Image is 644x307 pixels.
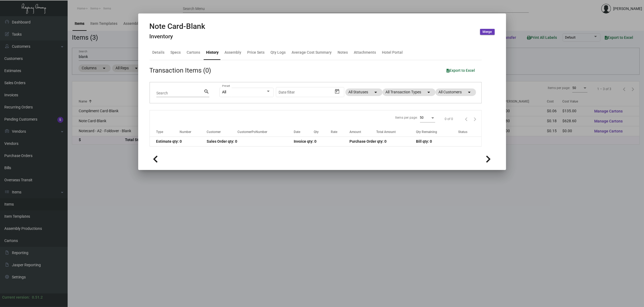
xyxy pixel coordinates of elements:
div: Qty Logs [271,50,286,55]
div: Specs [171,50,181,55]
div: Amount [349,129,376,134]
span: Sales Order qty: 0 [207,139,237,144]
div: Date [294,129,314,134]
div: Total Amount [376,129,396,134]
div: Status [458,129,481,134]
button: Open calendar [333,87,341,96]
span: Bill qty: 0 [416,139,432,144]
div: Amount [349,129,361,134]
mat-icon: arrow_drop_down [373,89,379,95]
div: Qty [314,129,319,134]
div: Rate [331,129,349,134]
span: Invoice qty: 0 [294,139,317,144]
div: Items per page: [395,115,418,120]
div: History [206,50,219,55]
mat-select: Items per page: [420,115,435,120]
div: CustomerPoNumber [237,129,267,134]
div: Customer [207,129,221,134]
span: Export to Excel [447,68,475,73]
div: Qty Remaining [416,129,437,134]
mat-icon: arrow_drop_down [466,89,473,95]
div: Number [180,129,206,134]
span: All [222,90,226,94]
div: Date [294,129,300,134]
h2: Note Card-Blank [150,22,206,31]
span: Merge [483,30,492,34]
button: Previous page [462,115,471,123]
span: Purchase Order qty: 0 [349,139,387,144]
span: Estimate qty: 0 [156,139,182,144]
div: Total Amount [376,129,416,134]
button: Merge [480,29,495,35]
div: Assembly [225,50,242,55]
div: Qty Remaining [416,129,458,134]
div: Number [180,129,191,134]
div: Notes [338,50,348,55]
div: Average Cost Summary [292,50,332,55]
div: Status [458,129,468,134]
div: Qty [314,129,331,134]
div: Hotel Portal [382,50,403,55]
mat-chip: All Customers [435,88,476,96]
div: Price Sets [247,50,265,55]
div: Cartons [187,50,200,55]
div: 0 of 0 [445,117,453,121]
input: Start date [279,90,295,94]
div: Current version: [2,295,30,300]
div: Customer [207,129,237,134]
button: Export to Excel [442,66,480,75]
div: CustomerPoNumber [237,129,294,134]
mat-chip: All Statuses [345,88,382,96]
div: Attachments [354,50,376,55]
button: Next page [471,115,479,123]
span: 50 [420,116,424,120]
div: Details [153,50,165,55]
div: Type [156,129,163,134]
div: Transaction Items (0) [150,66,211,75]
mat-chip: All Transaction Types [382,88,435,96]
input: End date [300,90,326,94]
div: Rate [331,129,338,134]
mat-icon: search [204,88,209,95]
h4: Inventory [150,33,206,40]
mat-icon: arrow_drop_down [426,89,432,95]
div: Type [156,129,180,134]
div: 0.51.2 [32,295,43,300]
